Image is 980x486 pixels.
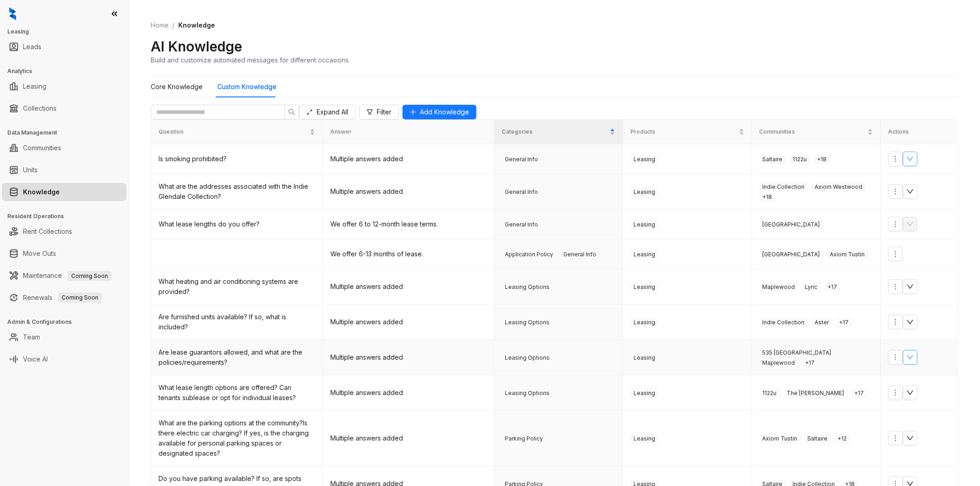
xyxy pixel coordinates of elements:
[892,188,899,195] span: more
[759,318,808,327] span: Indie Collection
[2,328,126,346] li: Team
[906,188,914,195] span: down
[630,250,658,259] span: Leasing
[630,353,658,362] span: Leasing
[623,120,752,144] th: Products
[23,99,57,118] a: Collections
[159,154,315,164] div: Is smoking prohibited?
[159,383,315,403] div: What lease length options are offered? Can tenants sublease or opt for individual leases?
[377,107,391,117] span: Filter
[159,277,315,297] div: What heating and air conditioning systems are provided?
[151,120,323,144] th: Question
[802,358,818,367] span: + 17
[159,128,308,136] span: Question
[630,318,658,327] span: Leasing
[410,109,416,115] span: plus
[759,348,835,357] span: 535 [GEOGRAPHIC_DATA]
[2,288,126,307] li: Renewals
[323,375,495,411] td: Multiple answers added
[23,161,38,179] a: Units
[804,434,831,443] span: Saltaire
[23,328,40,346] a: Team
[759,283,799,292] span: Maplewood
[420,107,469,117] span: Add Knowledge
[2,183,126,201] li: Knowledge
[7,129,128,137] h3: Data Management
[7,212,128,220] h3: Resident Operations
[151,38,242,55] h2: AI Knowledge
[906,318,914,326] span: down
[23,77,46,96] a: Leasing
[892,250,899,258] span: more
[892,220,899,228] span: more
[159,312,315,332] div: Are furnished units available? If so, what is included?
[802,283,821,292] span: Lyric
[323,144,495,174] td: Multiple answers added
[906,354,914,361] span: down
[906,435,914,442] span: down
[2,266,126,285] li: Maintenance
[881,120,958,144] th: Actions
[759,182,808,192] span: Indie Collection
[23,288,102,307] a: RenewalsComing Soon
[790,155,810,164] span: 1122u
[2,244,126,263] li: Move Outs
[172,20,175,30] li: /
[299,105,356,119] button: Expand All
[2,222,126,241] li: Rent Collections
[560,250,600,259] span: General Info
[2,99,126,118] li: Collections
[367,109,373,115] span: filter
[784,389,848,398] span: The [PERSON_NAME]
[759,250,823,259] span: [GEOGRAPHIC_DATA]
[502,353,553,362] span: Leasing Options
[630,220,658,229] span: Leasing
[159,347,315,367] div: Are lease guarantors allowed, and what are the policies/requirements?
[752,120,881,144] th: Communities
[892,435,899,442] span: more
[23,244,56,263] a: Move Outs
[323,174,495,209] td: Multiple answers added
[23,38,41,56] a: Leads
[836,318,852,327] span: + 17
[812,318,833,327] span: Aster
[825,283,841,292] span: + 17
[323,411,495,466] td: Multiple answers added
[906,389,914,396] span: down
[906,155,914,163] span: down
[68,271,112,281] span: Coming Soon
[759,128,866,136] span: Communities
[2,350,126,368] li: Voice AI
[149,20,170,30] a: Home
[58,293,102,303] span: Coming Soon
[159,219,315,229] div: What lease lengths do you offer?
[812,182,866,192] span: Axiom Westwood
[502,434,546,443] span: Parking Policy
[502,283,553,292] span: Leasing Options
[323,340,495,375] td: Multiple answers added
[630,434,658,443] span: Leasing
[630,389,658,398] span: Leasing
[402,105,476,119] button: Add Knowledge
[7,28,128,36] h3: Leasing
[23,139,61,157] a: Communities
[502,250,556,259] span: Application Policy
[892,283,899,290] span: more
[835,434,850,443] span: + 12
[217,82,277,92] div: Custom Knowledge
[502,128,608,136] span: Categories
[151,55,350,65] div: Build and customize automated messages for different occasions.
[7,67,128,75] h3: Analytics
[906,283,914,290] span: down
[630,128,736,136] span: Products
[306,109,313,115] span: expand-alt
[2,161,126,179] li: Units
[23,183,60,201] a: Knowledge
[851,389,867,398] span: + 17
[759,220,823,229] span: [GEOGRAPHIC_DATA]
[159,418,315,458] div: What are the parking options at the community?Is there electric car charging? If yes, is the char...
[759,192,776,202] span: + 18
[502,318,553,327] span: Leasing Options
[323,209,495,239] td: We offer 6 to 12-month lease terms.
[892,354,899,361] span: more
